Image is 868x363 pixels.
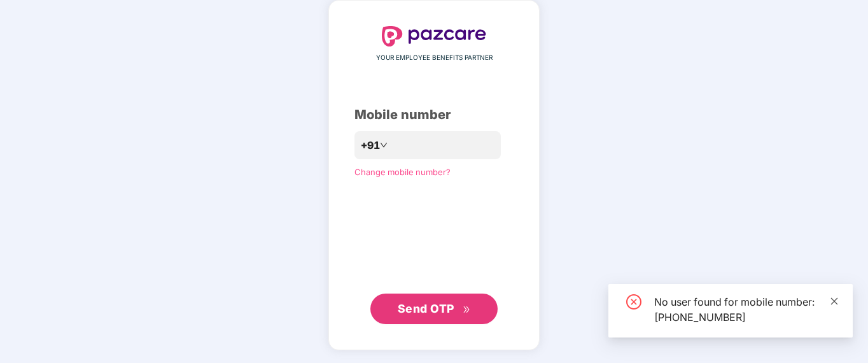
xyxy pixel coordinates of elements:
span: +91 [361,138,380,153]
span: double-right [463,306,471,314]
a: Change mobile number? [354,167,451,177]
span: close-circle [626,294,641,310]
span: close [830,297,839,306]
span: down [380,141,388,149]
div: Mobile number [354,105,514,125]
button: Send OTPdouble-right [370,294,498,324]
span: YOUR EMPLOYEE BENEFITS PARTNER [376,53,493,63]
span: Send OTP [398,302,454,315]
img: logo [382,26,486,46]
div: No user found for mobile number: [PHONE_NUMBER] [654,294,837,325]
